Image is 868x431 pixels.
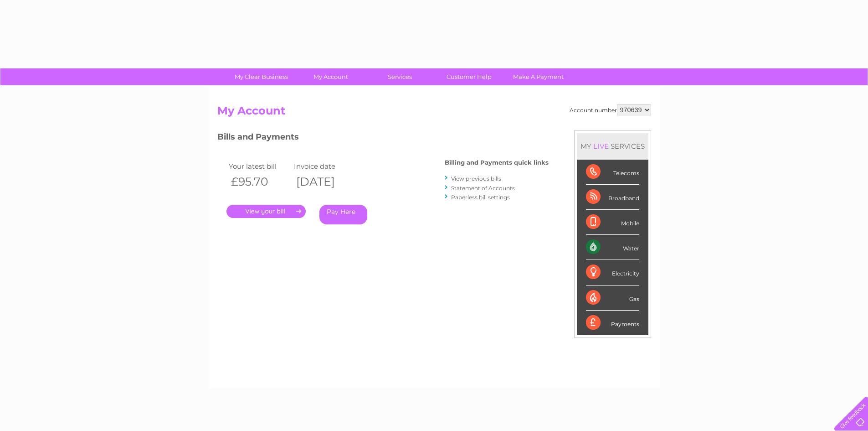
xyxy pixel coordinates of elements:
[226,205,306,218] a: .
[586,160,639,185] div: Telecoms
[217,130,549,146] h3: Bills and Payments
[586,286,639,311] div: Gas
[591,142,611,151] div: LIVE
[577,133,648,159] div: MY SERVICES
[224,68,299,85] a: My Clear Business
[586,260,639,285] div: Electricity
[501,68,576,85] a: Make A Payment
[586,210,639,235] div: Mobile
[586,235,639,260] div: Water
[445,159,549,166] h4: Billing and Payments quick links
[217,104,651,122] h2: My Account
[226,172,292,191] th: £95.70
[292,160,357,172] td: Invoice date
[451,175,501,182] a: View previous bills
[570,104,651,115] div: Account number
[451,194,510,201] a: Paperless bill settings
[431,68,507,85] a: Customer Help
[292,172,357,191] th: [DATE]
[293,68,368,85] a: My Account
[586,185,639,210] div: Broadband
[586,311,639,335] div: Payments
[362,68,437,85] a: Services
[319,205,367,224] a: Pay Here
[226,160,292,172] td: Your latest bill
[451,185,515,192] a: Statement of Accounts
